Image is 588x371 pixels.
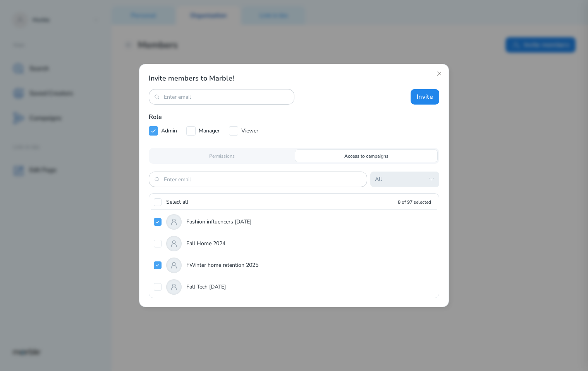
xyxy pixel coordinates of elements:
[344,153,389,160] p: Access to campaigns
[149,74,294,83] h2: Invite members to Marble!
[149,112,439,122] p: Role
[161,126,177,136] p: Admin
[164,176,352,183] input: Enter email
[164,93,279,101] input: Enter email
[241,126,258,136] p: Viewer
[370,172,439,187] button: All
[375,176,425,183] div: All
[398,199,431,206] p: 8 of 97 selected
[186,217,251,227] p: Fashion influencers [DATE]
[186,239,225,248] p: Fall Home 2024
[199,126,220,136] p: Manager
[209,153,235,160] p: Permissions
[166,199,188,206] p: Select all
[411,89,439,105] button: Invite
[186,261,258,270] p: FWinter home retention 2025
[186,282,226,292] p: Fall Tech [DATE]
